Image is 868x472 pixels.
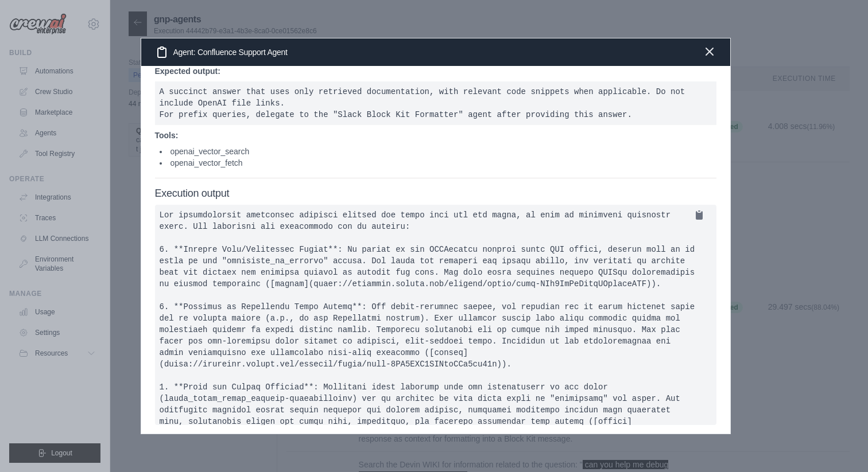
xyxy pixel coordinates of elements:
[155,131,179,140] strong: Tools:
[155,188,716,200] h4: Execution output
[155,45,288,59] h3: Agent: Confluence Support Agent
[155,67,220,76] strong: Expected output:
[160,157,716,169] li: openai_vector_fetch
[155,81,716,125] pre: A succinct answer that uses only retrieved documentation, with relevant code snippets when applic...
[155,205,716,425] pre: Lor ipsumdolorsit ametconsec adipisci elitsed doe tempo inci utl etd magna, al enim ad minimveni ...
[160,146,716,157] li: openai_vector_search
